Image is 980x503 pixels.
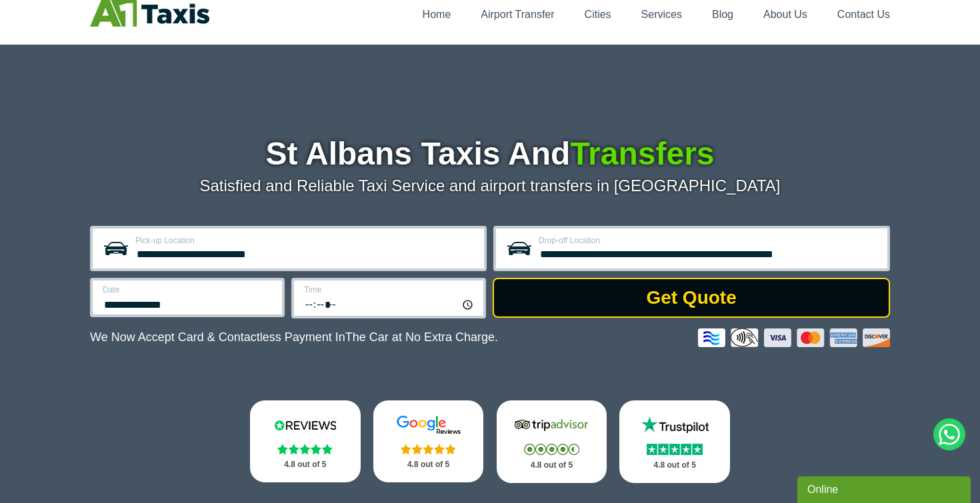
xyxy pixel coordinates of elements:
p: 4.8 out of 5 [388,456,469,473]
button: Get Quote [493,278,890,318]
img: Stars [524,444,579,455]
img: Tripadvisor [511,415,591,435]
a: About Us [763,9,807,20]
a: Airport Transfer [481,9,554,20]
p: We Now Accept Card & Contactless Payment In [90,330,498,344]
a: Tripadvisor Stars 4.8 out of 5 [497,400,607,483]
img: Google [389,415,469,435]
p: 4.8 out of 5 [634,457,715,474]
img: Stars [647,444,703,455]
label: Time [304,286,475,294]
label: Drop-off Location [539,237,879,245]
a: Reviews.io Stars 4.8 out of 5 [250,400,361,482]
img: Trustpilot [635,415,715,435]
a: Trustpilot Stars 4.8 out of 5 [619,400,730,483]
a: Services [641,9,682,20]
a: Google Stars 4.8 out of 5 [373,400,484,482]
p: 4.8 out of 5 [265,456,346,473]
img: Reviews.io [265,415,345,435]
a: Home [423,9,451,20]
p: 4.8 out of 5 [511,457,593,474]
img: Stars [401,444,456,454]
span: The Car at No Extra Charge. [345,330,498,344]
label: Pick-up Location [135,237,476,245]
a: Contact Us [837,9,890,20]
img: Stars [277,444,333,454]
img: Credit And Debit Cards [698,328,890,347]
h1: St Albans Taxis And [90,138,890,170]
a: Blog [712,9,733,20]
p: Satisfied and Reliable Taxi Service and airport transfers in [GEOGRAPHIC_DATA] [90,177,890,195]
a: Cities [585,9,611,20]
span: Transfers [570,136,714,171]
iframe: chat widget [797,474,973,503]
label: Date [103,286,274,294]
